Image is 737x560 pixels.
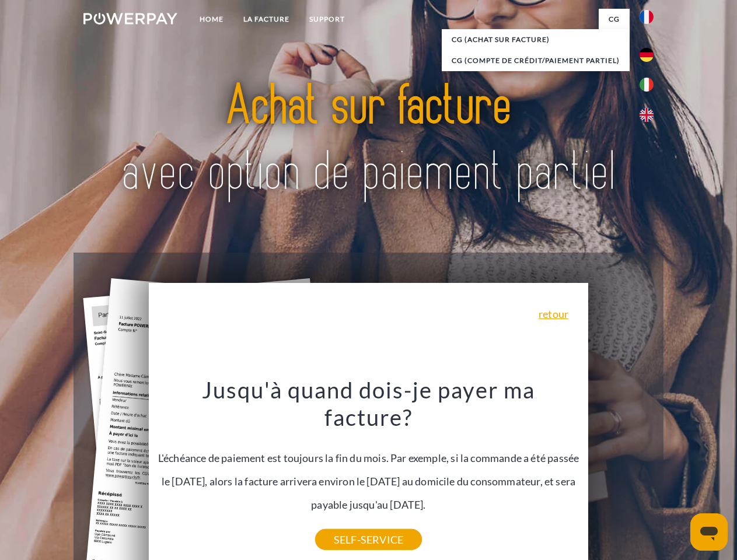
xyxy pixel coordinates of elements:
[539,309,568,319] a: retour
[442,29,630,50] a: CG (achat sur facture)
[190,9,233,30] a: Home
[640,78,654,92] img: it
[690,513,728,551] iframe: Bouton de lancement de la fenêtre de messagerie
[83,13,177,24] img: logo-powerpay-white.svg
[640,108,654,122] img: en
[111,56,626,223] img: title-powerpay_fr.svg
[640,10,654,24] img: fr
[442,50,630,71] a: CG (Compte de crédit/paiement partiel)
[599,9,630,30] a: CG
[156,376,582,432] h3: Jusqu'à quand dois-je payer ma facture?
[156,376,582,540] div: L'échéance de paiement est toujours la fin du mois. Par exemple, si la commande a été passée le [...
[640,48,654,62] img: de
[233,9,299,30] a: LA FACTURE
[315,529,422,550] a: SELF-SERVICE
[299,9,355,30] a: Support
